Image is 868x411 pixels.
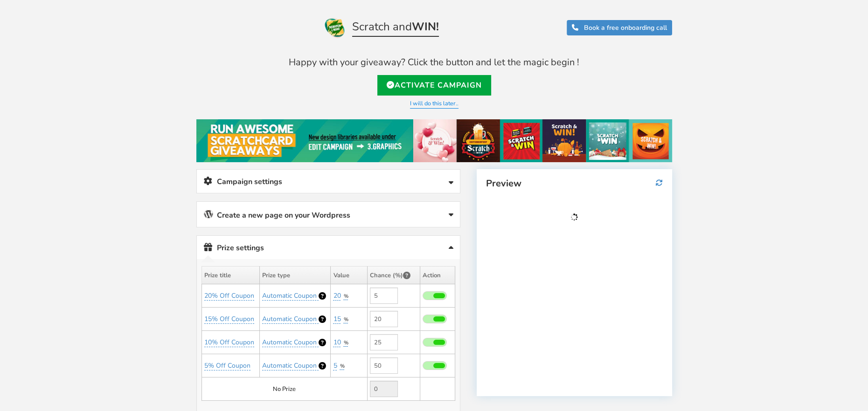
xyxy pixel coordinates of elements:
th: Prize title [201,267,260,284]
h4: Happy with your giveaway? Click the button and let the magic begin ! [196,57,672,68]
a: % [343,339,348,347]
a: 15 [333,315,340,324]
strong: WIN! [412,19,439,34]
a: 10% Off Coupon [204,338,254,347]
a: 15% Off Coupon [204,315,254,324]
th: Value [331,267,367,284]
a: Create a new page on your Wordpress [197,202,460,227]
th: Action [420,267,455,284]
input: Value not editable [370,381,398,397]
td: No Prize [201,377,367,401]
a: 20 [333,291,340,301]
a: Book a free onboarding call [567,20,672,35]
span: Scratch and [352,21,439,37]
span: Automatic Coupon [262,291,317,300]
a: Prize settings [197,236,460,260]
a: Automatic Coupon [262,291,319,301]
a: Activate Campaign [377,75,491,96]
span: % [343,293,348,300]
img: Scratch and Win [324,16,346,39]
a: 5% Off Coupon [204,361,250,370]
a: Campaign settings [197,170,460,193]
span: % [340,363,344,370]
a: Automatic Coupon [262,315,319,324]
a: 20% Off Coupon [204,291,254,301]
th: Chance (%) [367,267,420,284]
h4: Preview [486,178,662,189]
a: 10 [333,338,340,347]
a: % [343,293,348,300]
span: Automatic Coupon [262,338,317,347]
span: Automatic Coupon [262,361,317,370]
a: % [343,316,348,323]
img: festival-poster-2020.jpg [196,119,672,162]
a: Automatic Coupon [262,361,319,370]
th: Prize type [260,267,331,284]
span: % [343,316,348,323]
span: Automatic Coupon [262,315,317,323]
span: Book a free onboarding call [584,23,667,32]
a: 5 [333,361,337,370]
a: Automatic Coupon [262,338,319,347]
a: I will do this later.. [410,99,458,109]
a: % [340,363,344,370]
